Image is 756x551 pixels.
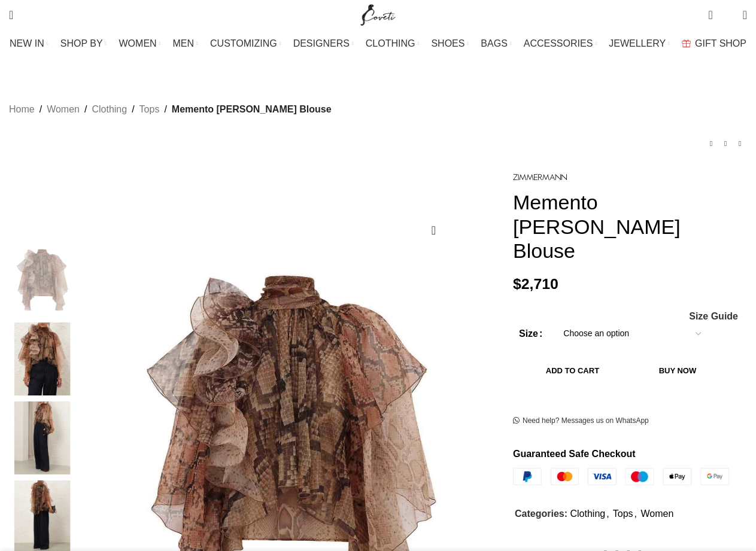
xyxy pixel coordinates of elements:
[10,38,44,49] span: NEW IN
[688,312,738,321] a: Size Guide
[704,136,718,151] a: Previous product
[570,509,605,519] a: Clothing
[119,38,157,49] span: WOMEN
[92,102,127,117] a: Clothing
[513,416,649,426] a: Need help? Messages us on WhatsApp
[47,102,80,117] a: Women
[60,38,103,49] span: SHOP BY
[632,358,723,383] button: Buy now
[733,136,747,151] a: Next product
[524,32,597,56] a: ACCESSORIES
[9,102,332,117] nav: Breadcrumb
[724,12,733,21] span: 0
[722,3,734,27] div: My Wishlist
[139,102,160,117] a: Tops
[515,509,567,519] span: Categories:
[513,468,729,485] img: guaranteed-safe-checkout-bordered.j
[682,39,691,47] img: GiftBag
[524,38,593,49] span: ACCESSORIES
[513,174,567,181] img: Zimmermann
[173,38,195,49] span: MEN
[634,506,637,522] span: ,
[210,38,277,49] span: CUSTOMIZING
[431,38,464,49] span: SHOES
[695,38,746,49] span: GIFT SHOP
[173,32,198,56] a: MEN
[10,32,48,56] a: NEW IN
[358,9,398,19] a: Site logo
[606,506,609,522] span: ,
[702,3,718,27] a: 0
[641,509,674,519] a: Women
[366,38,415,49] span: CLOTHING
[6,243,79,316] img: Elevate your elegance in this Zimmermann Tops from the 2025 resort wear edit
[366,32,420,56] a: CLOTHING
[3,3,19,27] a: Search
[431,32,469,56] a: SHOES
[3,32,753,56] div: Main navigation
[293,32,354,56] a: DESIGNERS
[119,32,161,56] a: WOMEN
[682,32,746,56] a: GIFT SHOP
[172,102,332,117] span: Memento [PERSON_NAME] Blouse
[513,190,747,263] h1: Memento [PERSON_NAME] Blouse
[481,32,511,56] a: BAGS
[513,276,521,292] span: $
[293,38,350,49] span: DESIGNERS
[609,32,670,56] a: JEWELLERY
[60,32,107,56] a: SHOP BY
[6,401,79,474] img: Elevate your elegance in this Zimmermann Tops from the 2025 resort wear edit
[210,32,281,56] a: CUSTOMIZING
[613,509,633,519] a: Tops
[519,326,542,342] label: Size
[9,102,35,117] a: Home
[709,6,718,15] span: 0
[519,358,626,383] button: Add to cart
[513,276,558,292] bdi: 2,710
[6,322,79,395] img: available now at Coveti.
[481,38,507,49] span: BAGS
[513,449,636,459] strong: Guaranteed Safe Checkout
[609,38,666,49] span: JEWELLERY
